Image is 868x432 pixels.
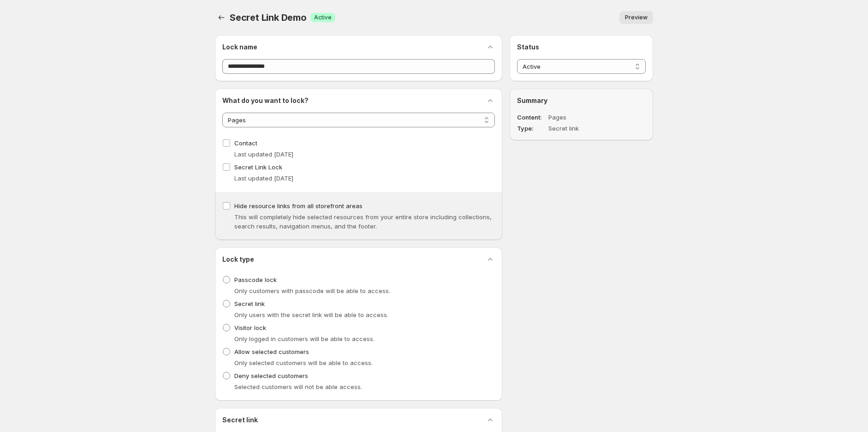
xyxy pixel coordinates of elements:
span: Preview [625,14,648,21]
span: Only customers with passcode will be able to access. [234,287,390,294]
span: Secret link [234,300,265,307]
span: Last updated [DATE] [234,174,293,182]
dd: Secret link [548,124,619,133]
span: Selected customers will not be able access. [234,383,362,390]
h2: What do you want to lock? [222,96,309,105]
dt: Content: [517,113,547,122]
span: Secret Link Demo [230,12,307,23]
span: Only users with the secret link will be able to access. [234,311,388,318]
h2: Summary [517,96,646,105]
span: Active [314,14,332,21]
span: Contact [234,139,257,147]
span: Only logged in customers will be able to access. [234,335,375,342]
span: Last updated [DATE] [234,150,293,158]
button: Preview [619,11,653,24]
h2: Lock type [222,255,254,264]
button: Back [215,11,228,24]
h2: Lock name [222,42,257,52]
h2: Status [517,42,646,52]
span: Visitor lock [234,324,266,331]
span: Only selected customers will be able to access. [234,359,373,366]
span: Secret Link Lock [234,163,282,171]
span: Passcode lock [234,276,277,283]
span: Hide resource links from all storefront areas [234,202,363,210]
h2: Secret link [222,415,258,425]
dd: Pages [548,113,619,122]
span: This will completely hide selected resources from your entire store including collections, search... [234,213,492,230]
dt: Type: [517,124,547,133]
span: Allow selected customers [234,348,309,355]
span: Deny selected customers [234,372,308,379]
